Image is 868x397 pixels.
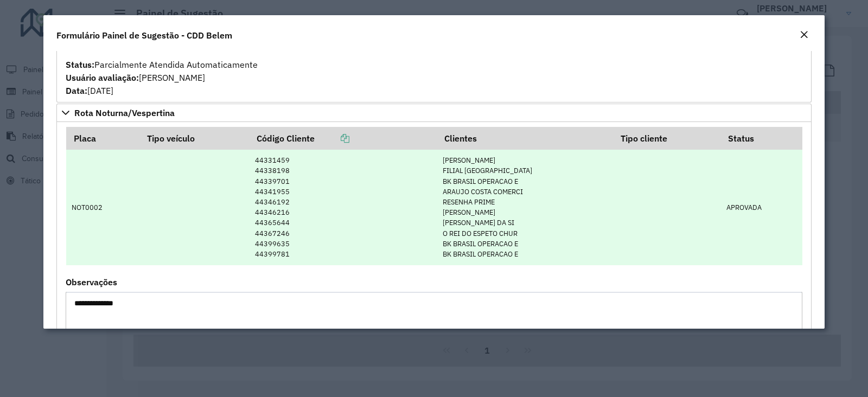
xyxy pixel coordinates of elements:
[66,85,87,96] strong: Data:
[796,28,812,42] button: Close
[66,59,94,70] strong: Status:
[437,150,614,265] td: [PERSON_NAME] FILIAL [GEOGRAPHIC_DATA] BK BRASIL OPERACAO E ARAUJO COSTA COMERCI RESENHA PRIME [P...
[437,127,614,150] th: Clientes
[56,29,232,42] h4: Formulário Painel de Sugestão - CDD Belem
[56,104,812,122] a: Rota Noturna/Vespertina
[66,127,140,150] th: Placa
[720,127,802,150] th: Status
[66,72,139,83] strong: Usuário avaliação:
[66,59,258,96] span: Parcialmente Atendida Automaticamente [PERSON_NAME] [DATE]
[74,108,175,117] span: Rota Noturna/Vespertina
[800,30,808,39] em: Fechar
[315,133,349,144] a: Copiar
[66,150,140,265] td: NOT0002
[140,127,249,150] th: Tipo veículo
[66,276,117,289] label: Observações
[249,150,437,265] td: 44331459 44338198 44339701 44341955 44346192 44346216 44365644 44367246 44399635 44399781
[249,127,437,150] th: Código Cliente
[720,150,802,265] td: APROVADA
[613,127,720,150] th: Tipo cliente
